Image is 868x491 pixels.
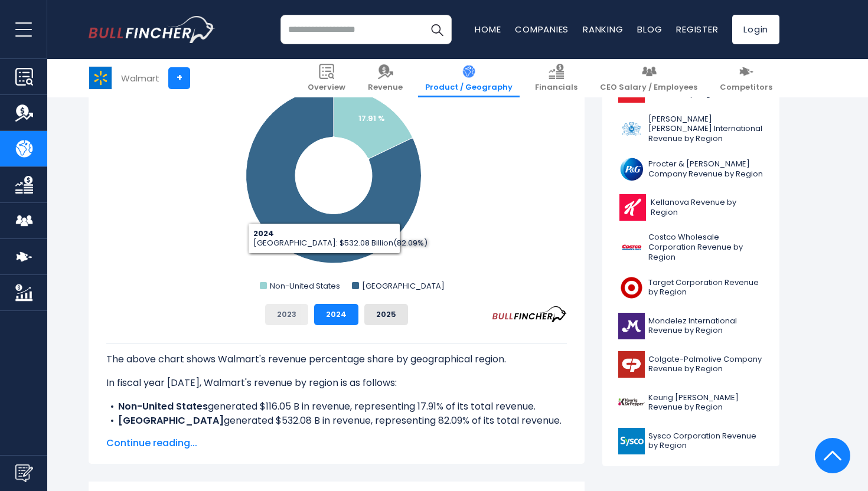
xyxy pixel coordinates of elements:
[362,280,445,292] text: [GEOGRAPHIC_DATA]
[121,71,159,85] div: Walmart
[611,191,771,224] a: Kellanova Revenue by Region
[168,67,190,89] a: +
[637,23,662,35] a: Blog
[618,274,645,301] img: TGT logo
[648,159,763,179] span: Procter & [PERSON_NAME] Company Revenue by Region
[611,153,771,185] a: Procter & [PERSON_NAME] Company Revenue by Region
[301,59,353,97] a: Overview
[418,59,520,97] a: Product / Geography
[611,348,771,381] a: Colgate-Palmolive Company Revenue by Region
[611,425,771,457] a: Sysco Corporation Revenue by Region
[89,67,112,89] img: WMT logo
[284,231,315,242] text: 82.09 %
[611,387,771,419] a: Keurig [PERSON_NAME] Revenue by Region
[648,278,763,298] span: Target Corporation Revenue by Region
[308,83,345,93] span: Overview
[425,83,513,93] span: Product / Geography
[618,313,645,339] img: MDLZ logo
[364,304,408,325] button: 2025
[618,116,645,142] img: PM logo
[611,112,771,148] a: [PERSON_NAME] [PERSON_NAME] International Revenue by Region
[515,23,569,35] a: Companies
[651,198,763,218] span: Kellanova Revenue by Region
[611,310,771,342] a: Mondelez International Revenue by Region
[118,400,208,413] b: Non-United States
[106,58,567,294] svg: Walmart's Revenue Share by Region
[720,83,772,93] span: Competitors
[618,389,645,416] img: KDP logo
[618,351,645,378] img: CL logo
[732,15,779,44] a: Login
[648,233,763,263] span: Costco Wholesale Corporation Revenue by Region
[618,156,645,182] img: PG logo
[89,16,216,43] a: Go to homepage
[593,59,704,97] a: CEO Salary / Employees
[713,59,779,97] a: Competitors
[106,400,567,414] li: generated $116.05 B in revenue, representing 17.91% of its total revenue.
[106,343,567,485] div: The for Walmart is the United States, which represents 82.09% of its total revenue. The for Walma...
[422,15,452,44] button: Search
[528,59,585,97] a: Financials
[648,393,763,413] span: Keurig [PERSON_NAME] Revenue by Region
[648,431,763,451] span: Sysco Corporation Revenue by Region
[618,234,645,261] img: COST logo
[106,414,567,428] li: generated $532.08 B in revenue, representing 82.09% of its total revenue.
[358,113,385,124] text: 17.91 %
[611,230,771,266] a: Costco Wholesale Corporation Revenue by Region
[265,304,308,325] button: 2023
[618,194,647,221] img: K logo
[89,16,216,43] img: bullfincher logo
[270,280,340,292] text: Non-United States
[475,23,501,35] a: Home
[535,83,577,93] span: Financials
[106,436,567,450] span: Continue reading...
[648,114,763,145] span: [PERSON_NAME] [PERSON_NAME] International Revenue by Region
[361,59,410,97] a: Revenue
[106,376,567,390] p: In fiscal year [DATE], Walmart's revenue by region is as follows:
[648,316,763,336] span: Mondelez International Revenue by Region
[648,355,763,375] span: Colgate-Palmolive Company Revenue by Region
[368,83,403,93] span: Revenue
[648,79,763,99] span: Coca-Cola Company Revenue by Region
[676,23,718,35] a: Register
[118,414,224,427] b: [GEOGRAPHIC_DATA]
[106,352,567,366] p: The above chart shows Walmart's revenue percentage share by geographical region.
[600,83,697,93] span: CEO Salary / Employees
[583,23,623,35] a: Ranking
[611,271,771,304] a: Target Corporation Revenue by Region
[314,304,358,325] button: 2024
[618,428,645,454] img: SYY logo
